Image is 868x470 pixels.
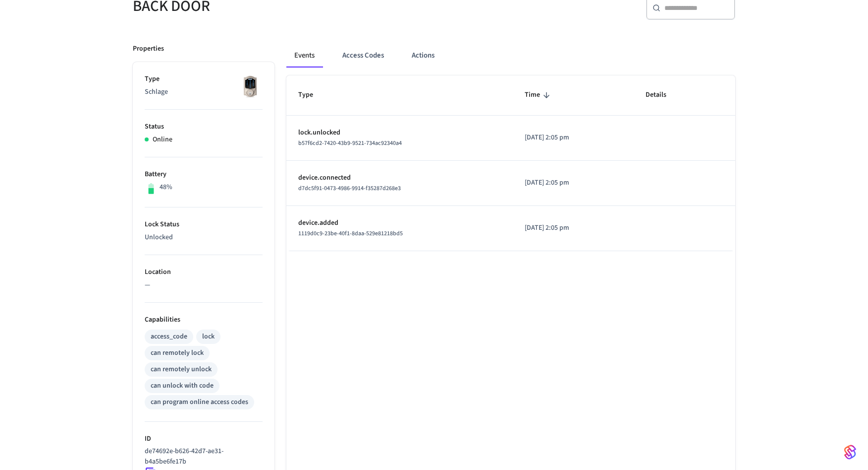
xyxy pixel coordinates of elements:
p: [DATE] 2:05 pm [525,133,622,143]
span: Type [298,87,326,103]
p: de74692e-b626-42d7-ae31-b4a5be6fe17b [145,446,259,467]
p: Properties [133,44,164,54]
p: ID [145,434,263,444]
p: [DATE] 2:05 pm [525,178,622,188]
span: d7dc5f91-0473-4986-9914-f35287d268e3 [298,184,401,193]
button: Access Codes [334,44,392,67]
span: Time [525,87,553,103]
div: ant example [286,44,735,67]
p: — [145,280,263,290]
button: Events [286,44,323,67]
p: Capabilities [145,315,263,325]
span: Details [646,87,679,103]
img: Schlage Sense Smart Deadbolt with Camelot Trim, Front [238,74,263,99]
p: Location [145,267,263,277]
p: lock.unlocked [298,128,501,138]
div: can remotely lock [151,348,204,358]
span: 1119d0c9-23be-40f1-8daa-529e81218bd5 [298,229,403,238]
p: Online [153,134,172,145]
p: device.added [298,218,501,228]
div: access_code [151,332,187,342]
p: Unlocked [145,232,263,243]
div: can program online access codes [151,397,248,407]
div: lock [202,332,215,342]
p: Type [145,74,263,84]
div: can unlock with code [151,381,214,391]
p: device.connected [298,173,501,183]
button: Actions [404,44,442,67]
p: Status [145,122,263,132]
p: Schlage [145,87,263,97]
img: SeamLogoGradient.69752ec5.svg [844,444,856,460]
p: 48% [160,182,172,193]
div: can remotely unlock [151,364,212,375]
p: Battery [145,169,263,180]
span: b57f6cd2-7420-43b9-9521-734ac92340a4 [298,139,402,147]
p: Lock Status [145,219,263,230]
p: [DATE] 2:05 pm [525,223,622,233]
table: sticky table [286,75,735,251]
